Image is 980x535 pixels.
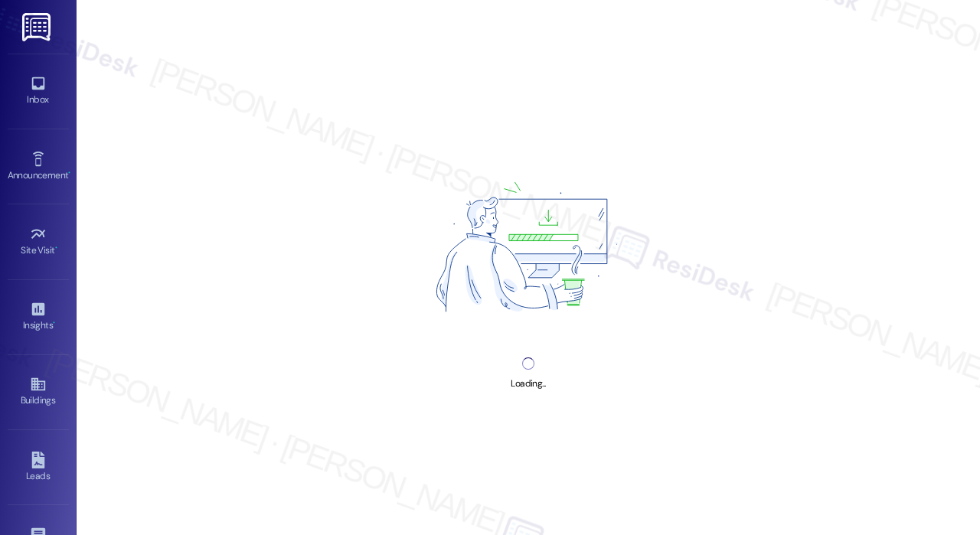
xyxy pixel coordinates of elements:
img: ResiDesk Logo [22,13,54,41]
a: Leads [8,447,69,488]
span: • [68,168,70,178]
a: Buildings [8,371,69,413]
a: Site Visit • [8,221,69,263]
a: Inbox [8,70,69,112]
span: • [53,318,55,328]
div: Loading... [511,376,545,392]
a: Insights • [8,296,69,338]
span: • [55,243,57,253]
